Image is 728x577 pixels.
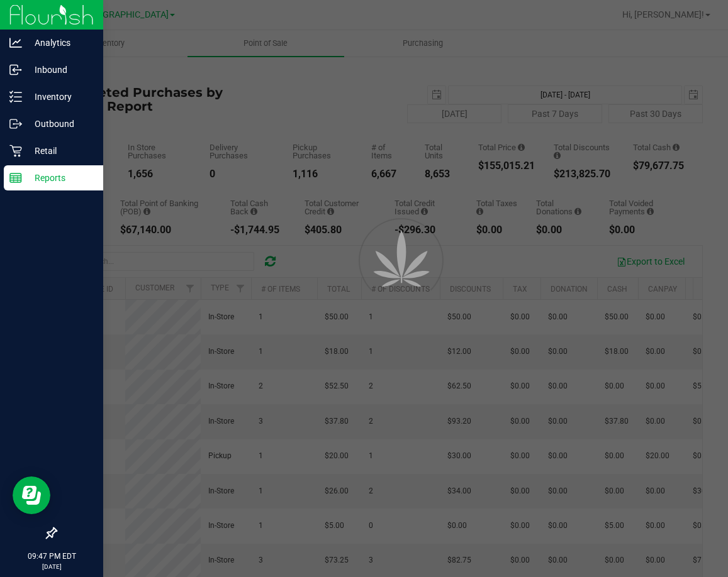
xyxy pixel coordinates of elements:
[9,172,22,184] inline-svg: Reports
[6,562,98,571] p: [DATE]
[22,143,98,158] p: Retail
[13,476,50,514] iframe: Resource center
[22,116,98,131] p: Outbound
[22,35,98,50] p: Analytics
[9,91,22,103] inline-svg: Inventory
[9,36,22,49] inline-svg: Analytics
[22,62,98,77] p: Inbound
[9,63,22,76] inline-svg: Inbound
[9,118,22,130] inline-svg: Outbound
[6,551,98,562] p: 09:47 PM EDT
[9,145,22,157] inline-svg: Retail
[22,170,98,185] p: Reports
[22,89,98,104] p: Inventory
